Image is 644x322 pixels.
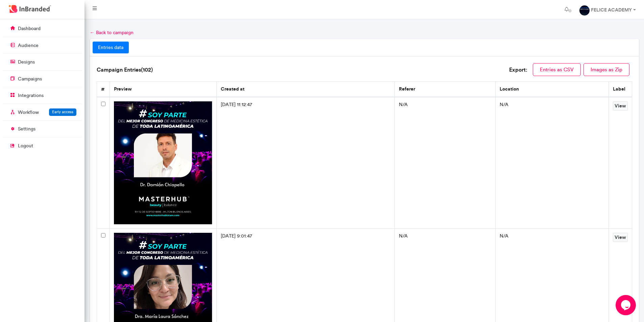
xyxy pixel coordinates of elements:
[11,11,16,16] img: logo_orange.svg
[395,97,495,229] td: N/A
[217,82,395,97] th: created at
[18,109,39,116] p: Workflow
[97,82,110,97] th: #
[110,82,217,97] th: preview
[574,3,641,16] a: FELICE ACADEMY
[609,82,632,97] th: label
[90,30,134,35] a: ← Back to campaign
[18,92,44,99] p: integrations
[52,109,73,114] span: Early access
[616,295,637,315] iframe: chat widget
[579,5,590,16] img: profile dp
[495,97,609,229] td: N/A
[18,25,41,32] p: dashboard
[3,106,82,119] a: WorkflowEarly access
[7,3,53,15] img: InBranded Logo
[3,89,82,102] a: integrations
[114,101,213,224] img: b1464f33-b9d1-4e1a-b2ba-254cee60223f.png
[217,97,395,229] td: [DATE] 11:12:47
[625,14,631,20] img: go_to_app.svg
[18,18,76,23] div: Dominio: [DOMAIN_NAME]
[18,126,35,132] p: settings
[400,39,406,45] img: tab_backlinks_grey.svg
[591,7,632,13] strong: FELICE ACADEMY
[236,39,241,45] img: tab_keywords_by_traffic_grey.svg
[83,39,88,45] img: tab_domain_overview_orange.svg
[559,40,594,44] div: Auditoría del sitio
[509,67,533,73] h6: Export:
[18,143,33,149] p: logout
[18,76,42,82] p: campaigns
[597,14,602,20] img: support.svg
[11,18,16,23] img: website_grey.svg
[495,82,609,97] th: location
[395,82,495,97] th: referer
[18,42,39,49] p: audience
[90,40,106,44] div: Dominio
[243,40,271,44] div: Palabras clave
[18,59,35,66] p: designs
[408,40,426,44] div: Backlinks
[533,63,581,76] button: Entries as CSV
[552,39,557,45] img: tab_seo_analyzer_grey.svg
[93,42,129,54] a: entries data
[97,67,153,73] h6: Campaign Entries( 102 )
[583,63,629,76] button: Images as Zip
[19,11,33,16] div: v 4.0.25
[3,22,82,35] a: dashboard
[3,55,82,68] a: designs
[611,14,617,20] img: setting.svg
[3,72,82,85] a: campaigns
[3,122,82,135] a: settings
[613,101,628,110] a: View
[3,39,82,52] a: audience
[613,233,628,242] a: View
